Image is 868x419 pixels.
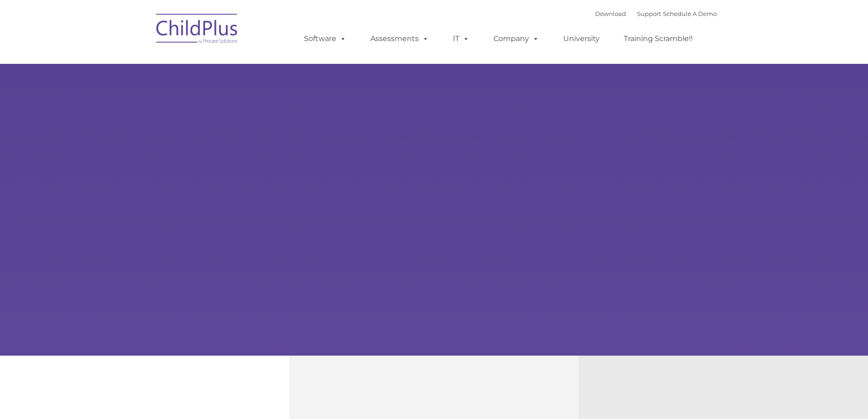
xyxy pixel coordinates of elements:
a: Assessments [361,30,438,48]
a: Training Scramble!! [615,30,702,48]
img: ChildPlus by Procare Solutions [152,7,243,53]
a: Support [637,10,661,17]
a: University [554,30,609,48]
a: Software [295,30,355,48]
a: IT [444,30,478,48]
a: Download [595,10,626,17]
font: | [595,10,717,17]
a: Schedule A Demo [663,10,717,17]
a: Company [484,30,548,48]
